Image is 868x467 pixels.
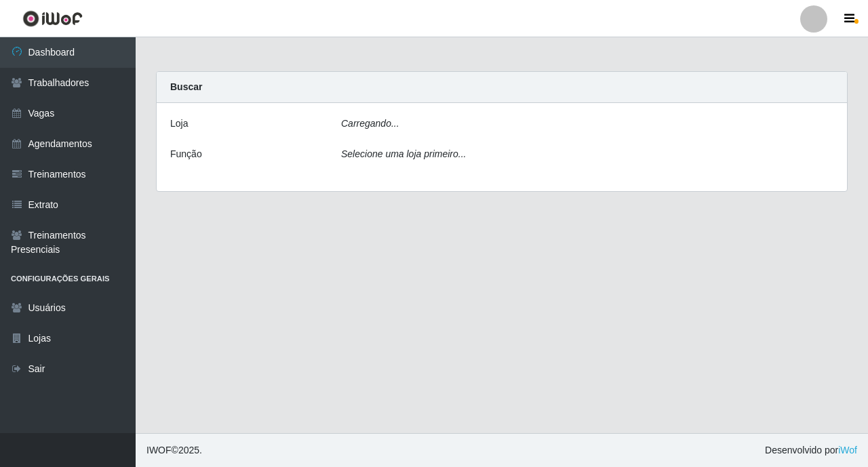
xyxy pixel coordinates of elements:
[146,445,172,455] span: IWOF
[765,443,857,458] span: Desenvolvido por
[170,81,202,92] strong: Buscar
[341,148,466,159] i: Selecione uma loja primeiro...
[838,445,857,455] a: iWof
[170,147,202,161] label: Função
[146,443,202,458] span: © 2025 .
[341,118,399,129] i: Carregando...
[22,10,83,27] img: CoreUI Logo
[170,117,188,131] label: Loja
